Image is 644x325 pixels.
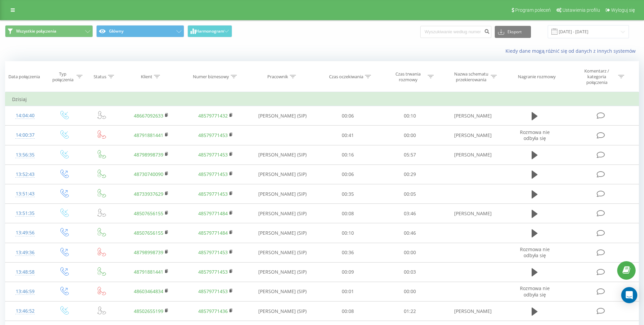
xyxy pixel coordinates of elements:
[515,7,551,13] span: Program poleceń
[317,126,379,145] td: 00:41
[317,165,379,184] td: 00:06
[248,223,317,243] td: [PERSON_NAME] (SIP)
[329,74,363,80] div: Czas oczekiwania
[441,301,505,321] td: [PERSON_NAME]
[441,106,505,126] td: [PERSON_NAME]
[248,204,317,223] td: [PERSON_NAME] (SIP)
[12,246,38,259] div: 13:49:36
[611,7,635,13] span: Wyloguj się
[5,25,93,37] button: Wszystkie połączenia
[12,207,38,220] div: 13:51:35
[379,282,440,301] td: 00:00
[12,109,38,122] div: 14:04:40
[134,269,163,275] a: 48791881441
[198,269,228,275] a: 48579771453
[134,230,163,236] a: 48507656155
[379,126,440,145] td: 00:00
[12,187,38,200] div: 13:51:43
[8,74,40,80] div: Data połączenia
[520,246,550,259] span: Rozmowa nie odbyła się
[441,126,505,145] td: [PERSON_NAME]
[317,145,379,165] td: 00:16
[134,249,163,256] a: 48798998739
[198,308,228,314] a: 48579771436
[198,249,228,256] a: 48579771453
[420,26,491,38] input: Wyszukiwanie według numeru
[577,68,616,85] div: Komentarz / kategoria połączenia
[12,148,38,161] div: 13:56:35
[198,230,228,236] a: 48579771484
[267,74,288,80] div: Pracownik
[379,301,440,321] td: 01:22
[495,26,531,38] button: Eksport
[134,288,163,294] a: 48603464834
[317,204,379,223] td: 00:08
[317,223,379,243] td: 00:10
[317,301,379,321] td: 00:08
[141,74,152,80] div: Klient
[379,223,440,243] td: 00:46
[96,25,184,37] button: Główny
[317,184,379,204] td: 00:35
[196,29,224,34] span: Harmonogram
[248,243,317,262] td: [PERSON_NAME] (SIP)
[198,151,228,158] a: 48579771453
[379,106,440,126] td: 00:10
[562,7,600,13] span: Ustawienia profilu
[12,129,38,142] div: 14:00:37
[12,285,38,298] div: 13:46:59
[621,287,637,303] div: Open Intercom Messenger
[198,132,228,138] a: 48579771453
[134,308,163,314] a: 48502655199
[317,243,379,262] td: 00:36
[134,191,163,197] a: 48733937629
[248,165,317,184] td: [PERSON_NAME] (SIP)
[520,285,550,297] span: Rozmowa nie odbyła się
[198,191,228,197] a: 48579771453
[379,145,440,165] td: 05:57
[134,151,163,158] a: 48798998739
[134,210,163,217] a: 48507656155
[12,266,38,279] div: 13:48:58
[248,184,317,204] td: [PERSON_NAME] (SIP)
[198,112,228,119] a: 48579771432
[134,132,163,138] a: 48791881441
[134,171,163,177] a: 48730740090
[193,74,229,80] div: Numer biznesowy
[5,93,639,106] td: Dzisiaj
[379,204,440,223] td: 03:46
[16,29,56,34] span: Wszystkie połączenia
[12,168,38,181] div: 13:52:43
[94,74,106,80] div: Status
[317,106,379,126] td: 00:06
[379,184,440,204] td: 00:05
[198,171,228,177] a: 48579771453
[248,106,317,126] td: [PERSON_NAME] (SIP)
[134,112,163,119] a: 48667092633
[248,301,317,321] td: [PERSON_NAME] (SIP)
[51,71,75,83] div: Typ połączenia
[379,165,440,184] td: 00:29
[248,145,317,165] td: [PERSON_NAME] (SIP)
[198,210,228,217] a: 48579771484
[12,226,38,239] div: 13:49:56
[317,262,379,282] td: 00:09
[248,282,317,301] td: [PERSON_NAME] (SIP)
[317,282,379,301] td: 00:01
[520,129,550,141] span: Rozmowa nie odbyła się
[453,71,489,83] div: Nazwa schematu przekierowania
[505,48,639,54] a: Kiedy dane mogą różnić się od danych z innych systemów
[441,204,505,223] td: [PERSON_NAME]
[518,74,556,80] div: Nagranie rozmowy
[12,305,38,318] div: 13:46:52
[198,288,228,294] a: 48579771453
[379,243,440,262] td: 00:00
[390,71,426,83] div: Czas trwania rozmowy
[379,262,440,282] td: 00:03
[187,25,232,37] button: Harmonogram
[248,262,317,282] td: [PERSON_NAME] (SIP)
[441,145,505,165] td: [PERSON_NAME]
